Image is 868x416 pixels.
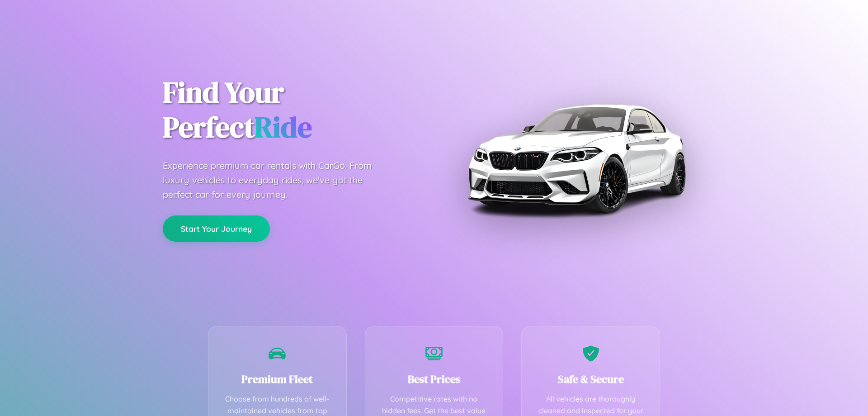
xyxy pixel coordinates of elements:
[163,75,420,145] h1: Find Your Perfect
[379,372,490,387] h3: Best Prices
[255,107,312,147] span: Ride
[535,372,646,387] h3: Safe & Secure
[463,45,689,272] img: Premium BMW car rental vehicle
[163,215,270,242] button: Start Your Journey
[163,158,389,202] p: Experience premium car rentals with CarGo. From luxury vehicles to everyday rides, we've got the ...
[222,372,333,387] h3: Premium Fleet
